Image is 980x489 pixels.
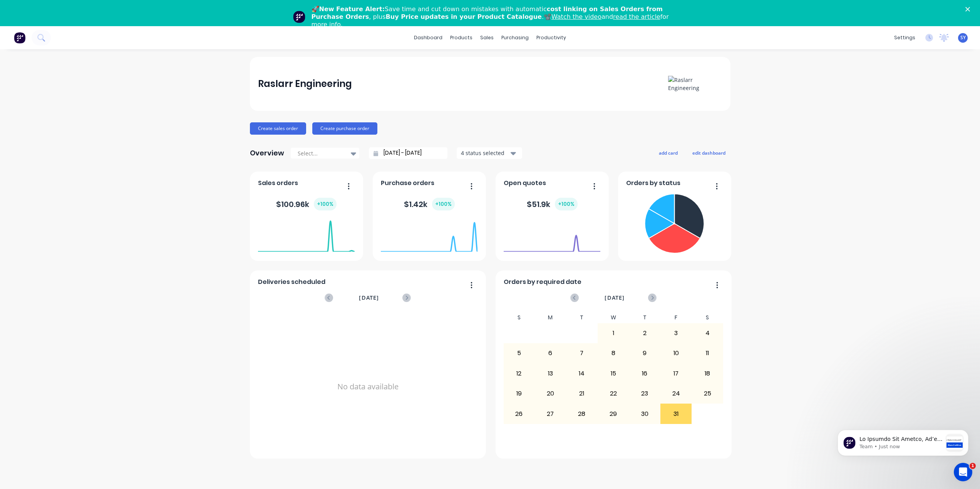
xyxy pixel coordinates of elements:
span: Orders by required date [504,277,581,287]
div: 7 [566,344,597,363]
b: Buy Price updates in your Product Catalogue [386,13,542,20]
span: [DATE] [359,294,379,302]
div: 29 [598,404,629,423]
div: 9 [629,344,660,363]
div: T [566,312,598,323]
div: 24 [661,384,692,403]
div: 22 [598,384,629,403]
button: edit dashboard [687,148,730,158]
div: 19 [504,384,534,403]
div: T [629,312,660,323]
div: Raslarr Engineering [258,76,352,92]
div: 6 [535,344,566,363]
div: Close [965,7,973,12]
div: 20 [535,384,566,403]
div: 28 [566,404,597,423]
span: Purchase orders [381,179,434,188]
button: Create sales order [250,122,306,135]
div: 🚀 Save time and cut down on mistakes with automatic , plus .📽️ and for more info. [312,5,675,28]
div: 1 [598,324,629,343]
div: 15 [598,364,629,383]
iframe: Intercom notifications message [826,414,980,468]
button: add card [654,148,683,158]
img: Profile image for Team [293,11,305,23]
div: 8 [598,344,629,363]
div: 26 [504,404,534,423]
span: [DATE] [605,294,625,302]
div: settings [890,32,919,43]
div: 30 [629,404,660,423]
div: + 100 % [555,198,578,210]
div: 4 status selected [461,149,509,157]
div: 18 [692,364,723,383]
div: 4 [692,324,723,343]
div: 16 [629,364,660,383]
div: S [503,312,535,323]
div: 23 [629,384,660,403]
div: $ 1.42k [404,198,455,210]
span: Sales orders [258,179,298,188]
div: 31 [661,404,692,423]
button: Create purchase order [312,122,377,135]
iframe: Intercom live chat [954,463,972,481]
a: dashboard [410,32,446,43]
div: productivity [533,32,570,43]
div: 27 [535,404,566,423]
img: Raslarr Engineering [668,76,722,92]
div: + 100 % [314,198,337,210]
a: Watch the video [551,13,601,20]
p: Message from Team, sent Just now [34,29,117,36]
img: Factory [14,32,25,43]
span: Open quotes [504,179,546,188]
div: 25 [692,384,723,403]
div: F [660,312,692,323]
div: 3 [661,324,692,343]
div: $ 100.96k [276,198,337,210]
div: S [692,312,723,323]
div: W [598,312,629,323]
div: 14 [566,364,597,383]
div: 21 [566,384,597,403]
span: Orders by status [626,179,680,188]
span: 1 [970,463,976,469]
div: 12 [504,364,534,383]
div: 17 [661,364,692,383]
b: New Feature Alert: [319,5,385,13]
div: $ 51.9k [527,198,578,210]
span: SY [960,34,966,41]
div: 2 [629,324,660,343]
div: M [535,312,566,323]
div: sales [476,32,498,43]
div: products [446,32,476,43]
div: purchasing [498,32,533,43]
button: 4 status selected [457,147,522,159]
div: 11 [692,344,723,363]
div: 5 [504,344,534,363]
span: Lo Ipsumdo Sit Ametco, Ad’el seddoe tem inci utlabore etdolor magnaaliq en admi veni quisnost exe... [34,22,117,464]
div: + 100 % [432,198,455,210]
div: 10 [661,344,692,363]
div: No data available [258,312,477,461]
div: Overview [250,145,284,161]
b: cost linking on Sales Orders from Purchase Orders [312,5,663,20]
a: read the article [613,13,660,20]
div: 13 [535,364,566,383]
